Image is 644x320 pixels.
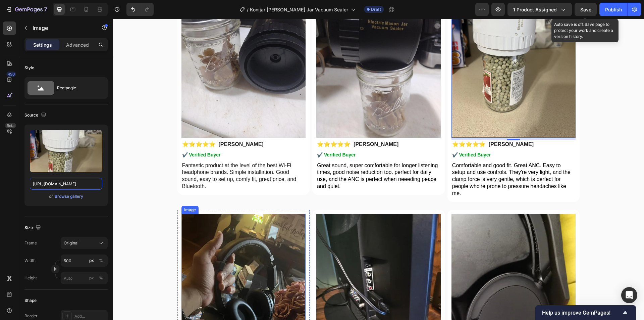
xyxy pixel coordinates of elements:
[204,144,325,170] span: Great sound, super comfortable for longer listening times, good noise reduction too. perfect for ...
[69,122,192,129] p: ⭐⭐⭐⭐⭐ [PERSON_NAME]
[54,193,84,200] button: Browse gallery
[24,240,37,246] label: Frame
[55,193,83,199] div: Browse gallery
[24,258,36,264] label: Width
[24,65,34,71] div: Style
[5,123,16,128] div: Beta
[542,309,629,317] button: Show survey - Help us improve GemPages!
[97,257,105,265] button: px
[24,313,38,319] div: Border
[6,72,16,77] div: 450
[97,274,105,282] button: px
[113,19,644,320] iframe: Design area
[621,287,637,303] div: Open Intercom Messenger
[61,237,108,249] button: Original
[64,240,78,246] span: Original
[61,255,108,267] input: px%
[88,257,96,265] button: %
[61,272,108,284] input: px%
[99,275,103,281] div: %
[33,24,90,32] p: Image
[599,3,628,16] button: Publish
[3,3,50,16] button: 7
[74,313,106,319] div: Add...
[66,41,89,48] p: Advanced
[580,7,591,12] span: Save
[339,133,462,139] p: ✔️ Verified Buyer
[507,3,572,16] button: 1 product assigned
[339,144,458,177] span: Comfortable and good fit. Great ANC. Easy to setup and use controls. They're very light, and the ...
[70,188,84,194] div: Image
[204,133,327,139] p: ✔️ Verified Buyer
[542,310,621,316] span: Help us improve GemPages!
[24,223,42,232] div: Size
[49,192,53,200] span: or
[69,143,192,171] p: Fantastic product at the level of the best Wi-Fi headphone brands. Simple installation. Good soun...
[89,275,94,281] div: px
[575,3,597,16] button: Save
[30,178,102,190] input: https://example.com/image.jpg
[126,3,154,16] div: Undo/Redo
[247,6,249,13] span: /
[24,111,48,120] div: Source
[24,298,37,304] div: Shape
[24,275,37,281] label: Height
[204,122,327,129] p: ⭐⭐⭐⭐⭐ [PERSON_NAME]
[605,6,622,13] div: Publish
[99,258,103,264] div: %
[339,122,462,129] p: ⭐⭐⭐⭐⭐ [PERSON_NAME]
[250,6,348,13] span: Konijar [PERSON_NAME] Jar Vacuum Sealer
[88,274,96,282] button: %
[44,5,47,13] p: 7
[57,80,98,96] div: Rectangle
[33,41,52,48] p: Settings
[371,6,381,12] span: Draft
[513,6,557,13] span: 1 product assigned
[69,133,192,139] p: ✔️ Verified Buyer
[89,258,94,264] div: px
[30,130,102,172] img: preview-image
